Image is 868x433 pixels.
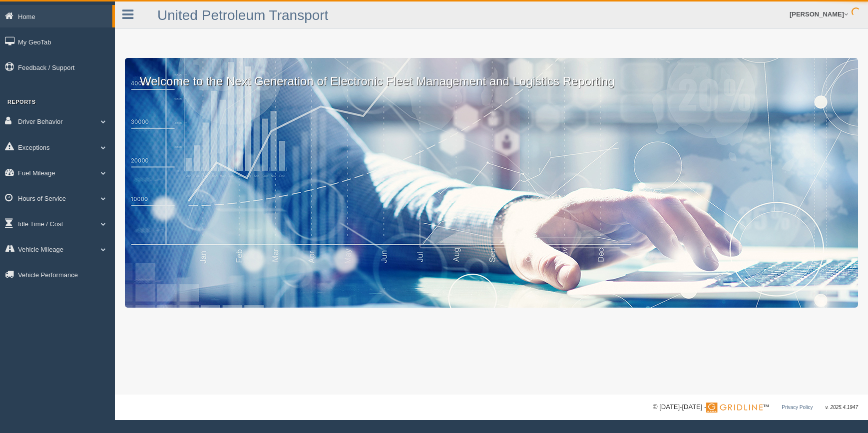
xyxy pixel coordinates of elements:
[706,403,763,413] img: Gridline
[653,402,858,413] div: © [DATE]-[DATE] - ™
[157,7,328,23] a: United Petroleum Transport
[125,58,858,90] p: Welcome to the Next Generation of Electronic Fleet Management and Logistics Reporting
[782,405,813,410] a: Privacy Policy
[826,405,858,410] span: v. 2025.4.1947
